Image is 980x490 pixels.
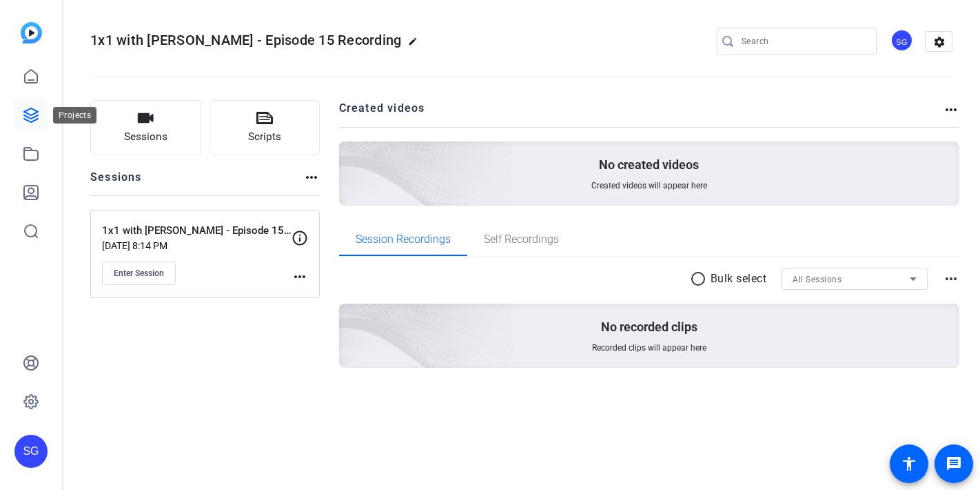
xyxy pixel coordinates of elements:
span: Enter Session [114,268,164,279]
span: Self Recordings [484,234,559,245]
p: 1x1 with [PERSON_NAME] - Episode 15 Recording [102,223,292,239]
div: SG [14,435,48,468]
mat-icon: message [946,455,962,472]
mat-icon: more_horiz [303,169,320,186]
span: Recorded clips will appear here [592,342,706,353]
input: Search [742,33,866,50]
p: No recorded clips [601,319,697,335]
mat-icon: more_horiz [943,271,959,287]
span: Sessions [124,129,167,145]
span: 1x1 with [PERSON_NAME] - Episode 15 Recording [90,32,401,48]
mat-icon: edit [408,37,425,53]
img: embarkstudio-empty-session.png [185,167,513,467]
div: Projects [53,107,96,124]
p: No created videos [599,157,699,173]
h2: Created videos [339,100,943,127]
span: Scripts [248,129,281,145]
mat-icon: accessibility [901,455,917,472]
span: Session Recordings [356,234,451,245]
button: Sessions [90,100,201,155]
span: All Sessions [793,275,841,284]
img: Creted videos background [185,5,513,304]
h2: Sessions [90,169,142,195]
button: Scripts [210,100,320,155]
div: SG [890,29,913,52]
p: [DATE] 8:14 PM [102,240,292,251]
mat-icon: more_horiz [943,101,959,118]
p: Bulk select [711,271,767,287]
img: blue-gradient.svg [21,22,42,43]
mat-icon: settings [926,32,953,52]
mat-icon: radio_button_unchecked [690,271,711,287]
ngx-avatar: Sarovar Ghissing [890,29,915,53]
span: Created videos will appear here [591,180,707,191]
button: Enter Session [102,262,176,285]
mat-icon: more_horiz [292,268,308,285]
